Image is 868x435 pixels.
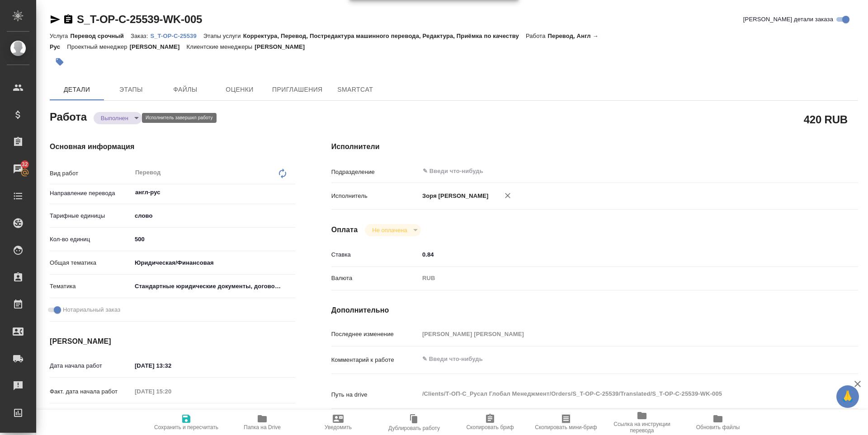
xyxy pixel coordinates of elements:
[376,410,452,435] button: Дублировать работу
[94,112,142,124] div: Выполнен
[419,327,814,341] input: Пустое поле
[528,410,604,435] button: Скопировать мини-бриф
[50,258,132,267] p: Общая тематика
[63,305,120,314] span: Нотариальный заказ
[526,33,548,39] p: Работа
[419,248,814,261] input: ✎ Введи что-нибудь
[50,141,295,152] h4: Основная информация
[331,330,419,339] p: Последнее изменение
[70,33,131,39] p: Перевод срочный
[300,410,376,435] button: Уведомить
[132,208,295,224] div: слово
[331,168,419,177] p: Подразделение
[840,387,855,406] span: 🙏
[132,255,295,271] div: Юридическая/Финансовая
[680,410,756,435] button: Обновить файлы
[164,84,207,95] span: Файлы
[743,15,833,24] span: [PERSON_NAME] детали заказа
[132,359,211,372] input: ✎ Введи что-нибудь
[255,43,311,50] p: [PERSON_NAME]
[419,271,814,286] div: RUB
[50,189,132,198] p: Направление перевода
[50,108,87,124] h2: Работа
[130,43,187,50] p: [PERSON_NAME]
[836,385,859,408] button: 🙏
[604,410,680,435] button: Ссылка на инструкции перевода
[16,160,33,169] span: 32
[150,32,203,39] a: S_T-OP-C-25539
[77,13,202,25] a: S_T-OP-C-25539-WK-005
[290,192,292,193] button: Open
[466,424,514,430] span: Скопировать бриф
[272,84,323,95] span: Приглашения
[224,410,300,435] button: Папка на Drive
[148,410,224,435] button: Сохранить и пересчитать
[150,33,203,39] p: S_T-OP-C-25539
[419,192,489,201] p: Зоря [PERSON_NAME]
[63,14,74,25] button: Скопировать ссылку
[331,141,858,152] h4: Исполнители
[50,282,132,291] p: Тематика
[334,84,377,95] span: SmartCat
[50,52,70,72] button: Добавить тэг
[187,43,255,50] p: Клиентские менеджеры
[218,84,261,95] span: Оценки
[331,305,858,316] h4: Дополнительно
[2,158,34,180] a: 32
[244,424,281,430] span: Папка на Drive
[535,424,597,430] span: Скопировать мини-бриф
[50,387,132,396] p: Факт. дата начала работ
[55,84,99,95] span: Детали
[388,425,440,431] span: Дублировать работу
[154,424,218,430] span: Сохранить и пересчитать
[132,408,211,421] input: ✎ Введи что-нибудь
[131,33,150,39] p: Заказ:
[50,235,132,244] p: Кол-во единиц
[804,112,848,127] h2: 420 RUB
[98,114,131,122] button: Выполнен
[325,424,352,430] span: Уведомить
[331,250,419,259] p: Ставка
[331,274,419,283] p: Валюта
[50,361,132,370] p: Дата начала работ
[67,43,129,50] p: Проектный менеджер
[331,390,419,399] p: Путь на drive
[809,170,811,172] button: Open
[132,385,211,398] input: Пустое поле
[609,421,675,434] span: Ссылка на инструкции перевода
[50,169,132,178] p: Вид работ
[498,186,518,206] button: Удалить исполнителя
[203,33,243,39] p: Этапы услуги
[331,225,358,235] h4: Оплата
[422,166,781,177] input: ✎ Введи что-нибудь
[50,211,132,220] p: Тарифные единицы
[50,33,70,39] p: Услуга
[132,279,295,294] div: Стандартные юридические документы, договоры, уставы
[243,33,526,39] p: Корректура, Перевод, Постредактура машинного перевода, Редактура, Приёмка по качеству
[419,386,814,402] textarea: /Clients/Т-ОП-С_Русал Глобал Менеджмент/Orders/S_T-OP-C-25539/Translated/S_T-OP-C-25539-WK-005
[109,84,153,95] span: Этапы
[331,355,419,365] p: Комментарий к работе
[696,424,740,430] span: Обновить файлы
[50,336,295,347] h4: [PERSON_NAME]
[452,410,528,435] button: Скопировать бриф
[331,192,419,201] p: Исполнитель
[50,14,61,25] button: Скопировать ссылку для ЯМессенджера
[365,224,420,236] div: Выполнен
[369,226,410,234] button: Не оплачена
[132,233,295,246] input: ✎ Введи что-нибудь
